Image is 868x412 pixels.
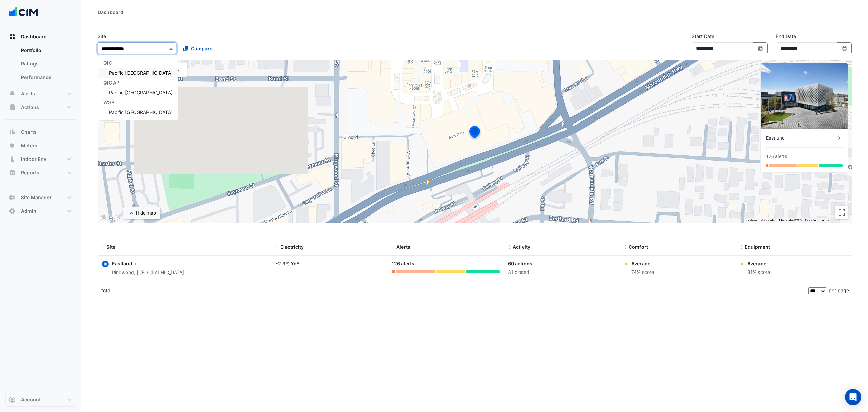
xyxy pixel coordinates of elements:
[766,153,787,160] div: 126 alerts
[9,142,16,149] app-icon: Meters
[103,80,121,86] span: QIC API
[98,55,178,120] div: Options List
[191,45,212,52] span: Compare
[276,261,300,266] a: -2.3% YoY
[747,260,770,267] div: Average
[5,152,76,166] button: Indoor Env
[467,125,482,141] img: site-pin-selected.svg
[5,30,76,43] button: Dashboard
[21,169,39,176] span: Reports
[761,63,848,129] img: Eastland
[746,218,775,223] button: Keyboard shortcuts
[9,169,16,176] app-icon: Reports
[98,8,123,16] div: Dashboard
[9,33,16,40] app-icon: Dashboard
[5,139,76,152] button: Meters
[109,70,173,76] span: Pacific [GEOGRAPHIC_DATA]
[21,33,47,40] span: Dashboard
[21,104,39,111] span: Actions
[5,87,76,100] button: Alerts
[179,42,217,54] button: Compare
[757,45,764,51] fa-icon: Select Date
[280,244,304,250] span: Electricity
[99,214,122,223] img: Google
[98,33,106,40] label: Site
[845,389,861,405] div: Open Intercom Messenger
[5,166,76,180] button: Reports
[106,244,115,250] span: Site
[16,71,76,84] a: Performance
[776,33,796,40] label: End Date
[98,282,807,299] div: 1 total
[9,104,16,111] app-icon: Actions
[99,214,122,223] a: Open this area in Google Maps (opens a new window)
[21,129,37,135] span: Charts
[21,396,41,403] span: Account
[396,244,410,250] span: Alerts
[21,90,35,97] span: Alerts
[745,244,770,250] span: Equipment
[21,142,37,149] span: Meters
[9,208,16,214] app-icon: Admin
[747,268,770,276] div: 81% score
[103,60,112,66] span: QIC
[109,109,173,115] span: Pacific [GEOGRAPHIC_DATA]
[692,33,714,40] label: Start Date
[829,287,849,293] span: per page
[766,135,836,142] div: Eastland
[103,99,114,105] span: WSP
[21,156,46,163] span: Indoor Env
[9,129,16,135] app-icon: Charts
[631,268,654,276] div: 74% score
[5,100,76,114] button: Actions
[631,260,654,267] div: Average
[820,218,829,222] a: Terms (opens in new tab)
[5,393,76,407] button: Account
[9,194,16,201] app-icon: Site Manager
[9,156,16,163] app-icon: Indoor Env
[109,90,173,95] span: Pacific [GEOGRAPHIC_DATA]
[842,45,848,51] fa-icon: Select Date
[16,43,76,57] a: Portfolio
[112,260,139,267] span: Eastland
[21,194,52,201] span: Site Manager
[112,269,184,277] div: Ringwood, [GEOGRAPHIC_DATA]
[21,208,36,214] span: Admin
[136,210,156,217] div: Hide map
[779,218,816,222] span: Map data ©2025 Google
[508,261,532,266] a: 60 actions
[513,244,530,250] span: Activity
[16,57,76,71] a: Ratings
[123,207,160,219] button: Hide map
[835,206,848,219] button: Toggle fullscreen view
[5,191,76,204] button: Site Manager
[8,5,39,19] img: Company Logo
[5,43,76,87] div: Dashboard
[629,244,648,250] span: Comfort
[5,204,76,218] button: Admin
[508,268,616,276] div: 31 closed
[9,90,16,97] app-icon: Alerts
[5,125,76,139] button: Charts
[392,260,499,268] div: 126 alerts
